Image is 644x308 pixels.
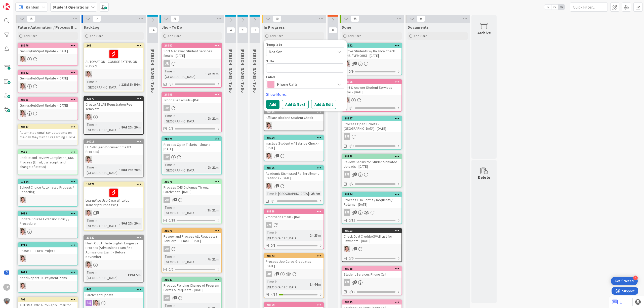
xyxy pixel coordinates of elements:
[169,218,175,223] span: 0/18
[162,278,221,282] div: 28947
[226,27,235,33] span: 4
[164,246,170,252] div: JR
[266,230,308,241] div: Time in [GEOGRAPHIC_DATA]
[84,97,143,112] div: 22777Create ASVAB Registration Fee Template
[342,279,401,286] div: ZM
[174,198,177,201] span: 3
[264,166,324,170] div: 28965
[417,16,425,22] span: 0
[18,255,77,262] div: EW
[18,43,77,48] div: 28976
[266,254,324,258] div: 28973
[18,48,77,54] div: Genius/HubSpot Update - [DATE]
[264,258,324,269] div: Process Job Corps Graduates - [DATE]
[162,278,221,293] div: 28947Process Pending Change of Program Forms & Requests - [DATE]
[478,174,490,180] div: Delete
[162,295,221,301] div: JR
[342,43,401,59] div: 28952Active Students w/ Balance Check (CHS / VFMOHS) - [DATE]
[18,154,77,170] div: Update and Review Completed_NDS Process (Email, transcript, and change of status)
[206,165,206,170] span: :
[228,49,233,93] span: Zaida - To Do
[18,102,77,109] div: Genius/HubSpot Update - [DATE]
[86,261,92,268] img: EW
[162,92,221,103] div: 28981Jrodriguez emails - [DATE]
[342,48,401,59] div: Active Students w/ Balance Check (CHS / VFMOHS) - [DATE]
[408,25,429,30] span: Documents
[354,62,357,65] span: 1
[344,80,401,84] div: 28966
[162,180,221,195] div: 28978Process CHS Diplomas Through Parchment - [DATE]
[612,299,622,305] a: 1
[342,267,401,271] div: 28988
[206,256,206,262] span: :
[164,162,206,173] div: Time in [GEOGRAPHIC_DATA]
[162,43,221,59] div: 28982Sort & Answer Student Services Emails - [DATE]
[558,5,565,10] span: 3x
[26,4,39,10] span: Kanban
[308,233,322,238] div: 2h 23m
[264,271,324,277] div: JR
[169,81,173,87] span: 0/3
[119,82,120,87] span: :
[342,192,401,208] div: 28964Process LOA Forms / Requests / Returns - [DATE]
[120,82,142,87] div: 128d 5h 54m
[18,70,77,75] div: 28682
[93,300,100,306] img: EW
[86,270,126,281] div: Time in [GEOGRAPHIC_DATA]
[162,137,221,141] div: 28979
[276,184,279,187] span: 2
[344,171,350,178] div: ZM
[266,59,274,63] label: Title
[342,192,401,197] div: 28964
[344,133,350,140] div: ZM
[93,16,101,22] span: 14
[84,287,143,292] div: 446
[126,272,142,278] div: 123d 5m
[84,144,143,155] div: ELP - Kruger (Document the B2 Process)
[84,43,143,69] div: 265AUTOMATION - COURSE EXTENSION REPORT
[84,182,143,208] div: 19570LearnWise Use Case Write Up - Transcript Processing
[84,235,143,240] div: 23122
[86,44,143,47] div: 265
[18,25,78,30] span: Future Automation / Process Building
[150,49,155,93] span: Emilie - To Do
[206,116,220,121] div: 2h 21m
[18,110,77,117] div: EW
[120,124,142,130] div: 80d 20h 20m
[20,212,77,215] div: 4679
[266,75,275,79] span: Label
[84,114,143,120] div: EW
[271,198,275,204] span: 0/5
[344,44,401,47] div: 28952
[264,254,324,258] div: 28973
[86,164,119,175] div: Time in [GEOGRAPHIC_DATA]
[164,205,206,216] div: Time in [GEOGRAPHIC_DATA]
[344,267,401,271] div: 28988
[164,44,221,47] div: 28982
[344,155,401,158] div: 28958
[264,209,324,220] div: 28968Zmorrison Emails - [DATE]
[20,125,77,129] div: 20487
[18,270,77,281] div: 4013Need Report - IC Payment Plans
[342,229,401,233] div: 28953
[354,247,357,250] span: 1
[344,193,401,196] div: 28964
[164,180,221,184] div: 28978
[86,114,92,120] img: EW
[264,136,324,151] div: 28954Inactive Student w/ Balance Check - [DATE]
[342,209,401,216] div: ZM
[206,71,206,77] span: :
[84,71,143,77] div: EW
[162,97,221,103] div: Jrodriguez emails - [DATE]
[3,3,10,10] img: Visit kanbanzone.com
[264,209,324,214] div: 28968
[20,243,77,247] div: 4715
[84,139,143,155] div: 24019ELP - Kruger (Document the B2 Process)
[84,300,143,306] div: EW
[84,139,143,144] div: 24019
[349,105,353,111] span: 0/3
[84,240,143,260] div: Flush Out Affiliate English Language Process (Admissions Exam / No Admissions Exam) - Before Nove...
[264,303,324,307] div: 28969
[276,154,279,157] span: 1
[18,83,77,90] div: EW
